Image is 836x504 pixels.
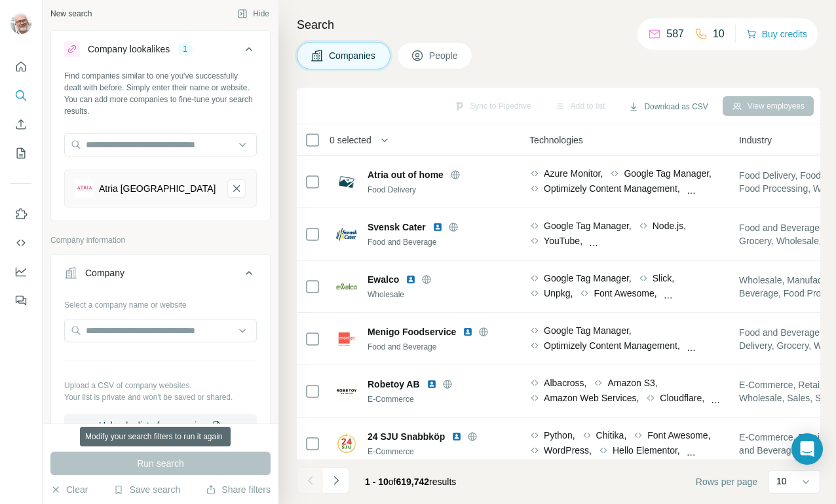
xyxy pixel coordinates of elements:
[653,219,686,232] span: Node.js,
[64,414,257,437] button: Upload a list of companies
[10,202,31,226] button: Use Surfe on LinkedIn
[368,168,444,181] span: Atria out of home
[10,231,31,255] button: Use Surfe API
[666,26,684,42] p: 587
[368,221,426,234] span: Svensk Cater
[427,379,437,389] img: LinkedIn logo
[544,429,575,442] span: Python,
[368,378,420,391] span: Robetoy AB
[544,324,632,337] span: Google Tag Manager,
[544,287,573,300] span: Unpkg,
[432,222,443,232] img: LinkedIn logo
[544,376,586,389] span: Albacross,
[51,257,270,294] button: Company
[227,179,246,198] button: Atria Scandinavia-remove-button
[396,477,430,487] span: 619,742
[619,97,717,117] button: Download as CSV
[368,446,509,458] div: E-Commerce
[739,134,772,147] span: Industry
[329,49,377,62] span: Companies
[297,16,820,34] h4: Search
[99,182,216,195] div: Atria [GEOGRAPHIC_DATA]
[88,43,170,56] div: Company lookalikes
[544,339,680,352] span: Optimizely Content Management,
[544,182,680,195] span: Optimizely Content Management,
[365,477,389,487] span: 1 - 10
[336,329,357,350] img: Logo of Menigo Foodservice
[607,376,657,389] span: Amazon S3,
[613,444,680,457] span: Hello Elementor,
[776,475,787,488] p: 10
[368,236,509,248] div: Food and Beverage
[206,483,271,496] button: Share filters
[51,33,270,70] button: Company lookalikes1
[10,113,31,136] button: Enrich CSV
[368,341,509,353] div: Food and Beverage
[624,167,712,180] span: Google Tag Manager,
[50,483,88,496] button: Clear
[64,294,257,311] div: Select a company name or website
[336,171,357,192] img: Logo of Atria out of home
[389,477,396,487] span: of
[368,430,445,443] span: 24 SJU Snabbköp
[10,141,31,165] button: My lists
[463,327,473,337] img: LinkedIn logo
[660,391,704,405] span: Cloudflare,
[544,167,603,180] span: Azure Monitor,
[10,289,31,312] button: Feedback
[429,49,459,62] span: People
[336,224,357,245] img: Logo of Svensk Cater
[791,433,823,465] div: Open Intercom Messenger
[544,219,632,232] span: Google Tag Manager,
[368,273,399,286] span: Ewalco
[544,234,582,247] span: YouTube,
[696,475,757,488] span: Rows per page
[85,266,124,279] div: Company
[228,4,278,24] button: Hide
[529,134,583,147] span: Technologies
[451,431,462,442] img: LinkedIn logo
[336,276,357,297] img: Logo of Ewalco
[368,184,509,196] div: Food Delivery
[746,25,807,43] button: Buy credits
[75,179,94,198] img: Atria Scandinavia-logo
[336,381,357,402] img: Logo of Robetoy AB
[330,134,371,147] span: 0 selected
[50,8,92,20] div: New search
[365,477,456,487] span: results
[653,272,674,285] span: Slick,
[594,287,656,300] span: Font Awesome,
[50,234,271,246] p: Company information
[178,43,193,55] div: 1
[10,84,31,107] button: Search
[10,13,31,34] img: Avatar
[336,433,357,454] img: Logo of 24 SJU Snabbköp
[368,289,509,300] div: Wholesale
[113,483,180,496] button: Save search
[64,391,257,403] p: Your list is private and won't be saved or shared.
[713,26,725,42] p: 10
[112,432,208,444] div: 78 search results remaining
[596,429,627,442] span: Chitika,
[544,444,592,457] span: WordPress,
[368,393,509,405] div: E-Commerce
[647,429,710,442] span: Font Awesome,
[10,55,31,79] button: Quick start
[10,260,31,283] button: Dashboard
[544,391,639,405] span: Amazon Web Services,
[64,380,257,391] p: Upload a CSV of company websites.
[406,274,416,285] img: LinkedIn logo
[323,467,349,494] button: Navigate to next page
[544,272,632,285] span: Google Tag Manager,
[64,70,257,117] div: Find companies similar to one you've successfully dealt with before. Simply enter their name or w...
[368,325,456,338] span: Menigo Foodservice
